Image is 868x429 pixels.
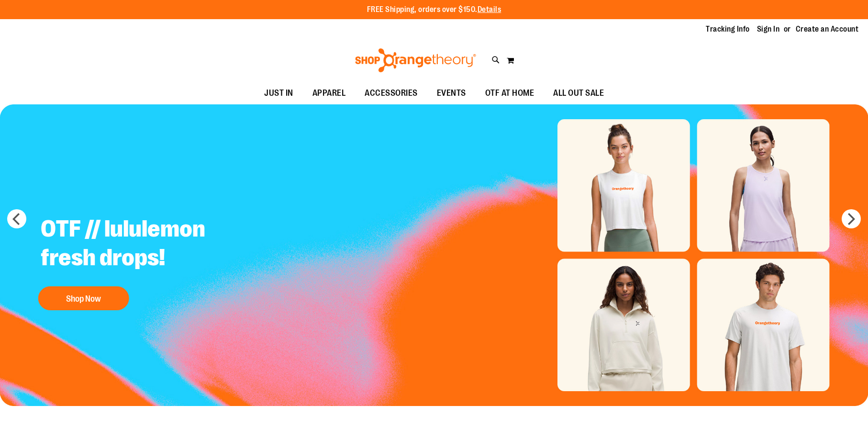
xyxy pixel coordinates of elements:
[312,82,346,104] span: APPAREL
[7,209,26,228] button: prev
[354,48,478,72] img: Shop Orangetheory
[485,82,534,104] span: OTF AT HOME
[33,207,271,282] h2: OTF // lululemon fresh drops!
[706,24,750,34] a: Tracking Info
[33,207,271,315] a: OTF // lululemon fresh drops! Shop Now
[264,82,293,104] span: JUST IN
[365,82,418,104] span: ACCESSORIES
[437,82,466,104] span: EVENTS
[842,209,861,228] button: next
[478,5,501,14] a: Details
[38,286,129,310] button: Shop Now
[367,4,501,15] p: FREE Shipping, orders over $150.
[757,24,780,34] a: Sign In
[796,24,859,34] a: Create an Account
[553,82,604,104] span: ALL OUT SALE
